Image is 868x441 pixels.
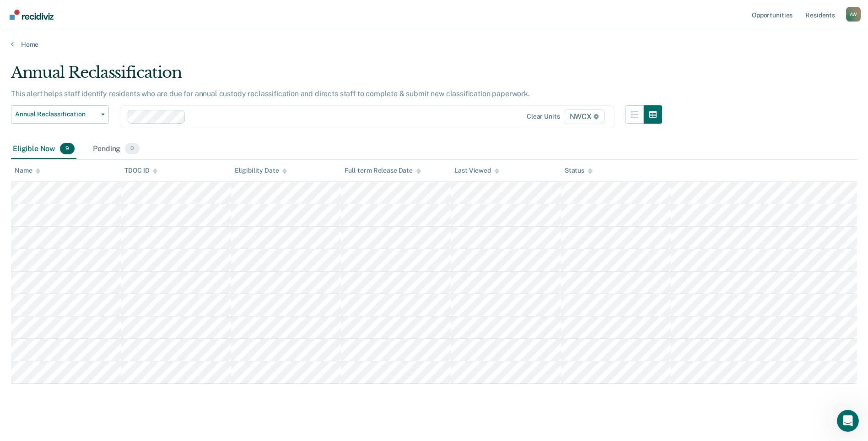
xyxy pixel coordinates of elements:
[345,167,421,174] div: Full-term Release Date
[846,7,861,22] div: A W
[11,105,109,124] button: Annual Reclassification
[11,139,76,159] div: Eligible Now9
[125,143,139,155] span: 0
[91,139,141,159] div: Pending0
[565,167,593,174] div: Status
[15,110,97,118] span: Annual Reclassification
[60,143,75,155] span: 9
[846,7,861,22] button: Profile dropdown button
[15,167,40,174] div: Name
[235,167,287,174] div: Eligibility Date
[454,167,499,174] div: Last Viewed
[837,410,859,432] iframe: Intercom live chat
[11,63,662,89] div: Annual Reclassification
[564,109,605,124] span: NWCX
[10,10,54,20] img: Recidiviz
[527,113,560,120] div: Clear units
[11,89,530,98] p: This alert helps staff identify residents who are due for annual custody reclassification and dir...
[11,40,857,49] a: Home
[124,167,157,174] div: TDOC ID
